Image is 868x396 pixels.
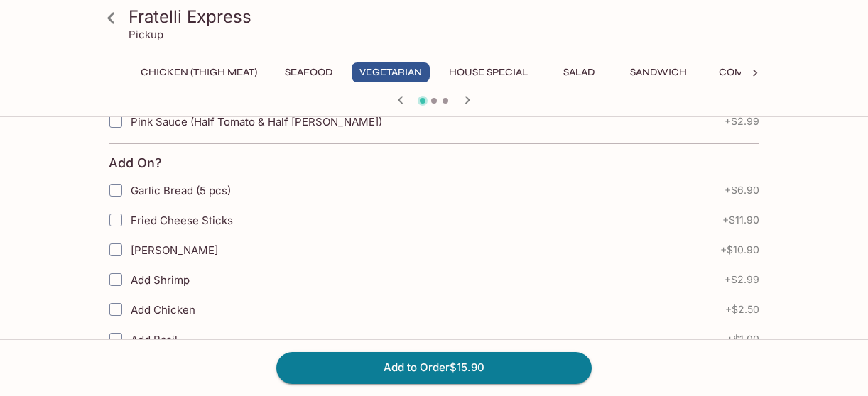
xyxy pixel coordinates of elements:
button: Add to Order$15.90 [276,352,592,383]
button: Salad [547,62,611,82]
span: Garlic Bread (5 pcs) [131,184,231,197]
button: Vegetarian [352,62,430,82]
button: House Special [441,62,536,82]
span: Pink Sauce (Half Tomato & Half [PERSON_NAME]) [131,115,382,128]
span: + $2.50 [725,304,759,315]
span: Add Basil [131,333,178,346]
span: Add Chicken [131,303,195,317]
button: Seafood [276,62,340,82]
p: Pickup [129,28,163,41]
span: + $10.90 [720,244,759,255]
h4: Add On? [109,155,162,171]
span: + $2.99 [725,116,759,127]
button: Combo [706,62,770,82]
button: Sandwich [622,62,695,82]
button: Chicken (Thigh Meat) [133,62,265,82]
span: + $2.99 [725,274,759,285]
span: + $6.90 [725,185,759,196]
span: + $1.00 [727,334,759,345]
span: + $11.90 [722,214,759,226]
span: [PERSON_NAME] [131,243,218,257]
h3: Fratelli Express [129,6,764,28]
span: Fried Cheese Sticks [131,214,233,227]
span: Add Shrimp [131,273,190,287]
